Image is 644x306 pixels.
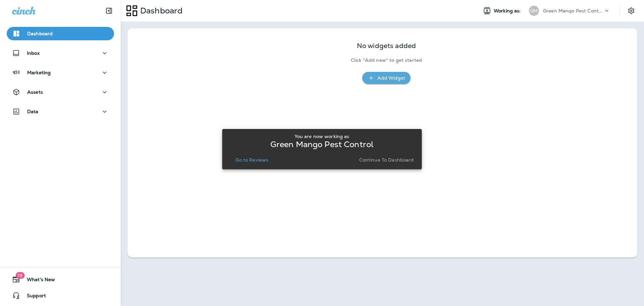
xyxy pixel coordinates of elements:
button: Data [7,105,114,118]
button: Marketing [7,66,114,79]
span: What's New [20,277,55,285]
p: Green Mango Pest Control [543,8,603,13]
p: Assets [27,89,43,95]
button: Continue to Dashboard [357,155,417,165]
span: Working as: [494,8,522,14]
p: Dashboard [138,6,182,16]
p: You are now working as [294,134,349,139]
button: 19What's New [7,273,114,286]
p: Go to Reviews [235,157,268,163]
button: Support [7,289,114,302]
p: Dashboard [27,31,53,36]
p: Marketing [27,70,51,75]
span: 19 [15,272,24,279]
p: Data [27,109,39,114]
button: Collapse Sidebar [100,4,118,17]
span: Support [20,293,46,301]
button: Dashboard [7,27,114,40]
button: Settings [625,5,637,17]
p: Inbox [27,50,40,56]
button: Inbox [7,46,114,60]
div: GM [529,6,539,16]
button: Assets [7,85,114,99]
button: Go to Reviews [233,155,271,165]
p: Green Mango Pest Control [270,142,374,147]
p: Continue to Dashboard [359,157,414,163]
